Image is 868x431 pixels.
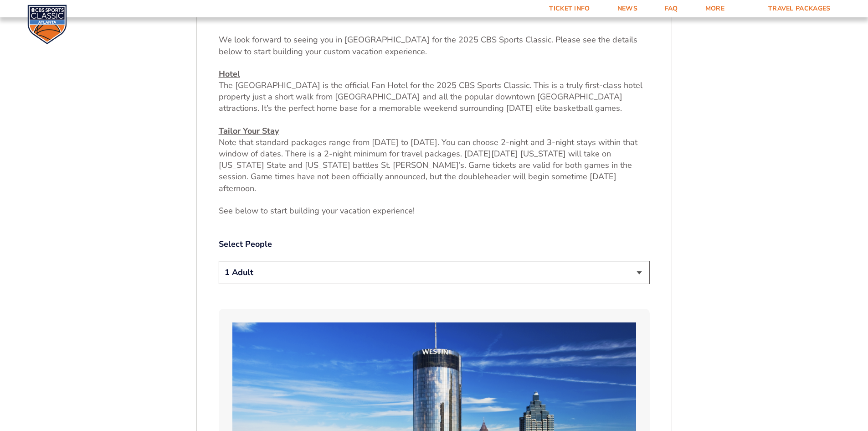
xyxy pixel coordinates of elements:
label: Select People [219,239,650,250]
u: Tailor Your Stay [219,125,279,136]
p: Note that standard packages range from [DATE] to [DATE]. You can choose 2-night and 3-night stays... [219,125,650,194]
p: See below to start building your vacation experience! [219,205,650,217]
u: Hotel [219,68,240,79]
p: The [GEOGRAPHIC_DATA] is the official Fan Hotel for the 2025 CBS Sports Classic. This is a truly ... [219,68,650,114]
img: CBS Sports Classic [27,5,67,44]
p: We look forward to seeing you in [GEOGRAPHIC_DATA] for the 2025 CBS Sports Classic. Please see th... [219,34,650,57]
h2: 2. Accommodations [219,6,650,18]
